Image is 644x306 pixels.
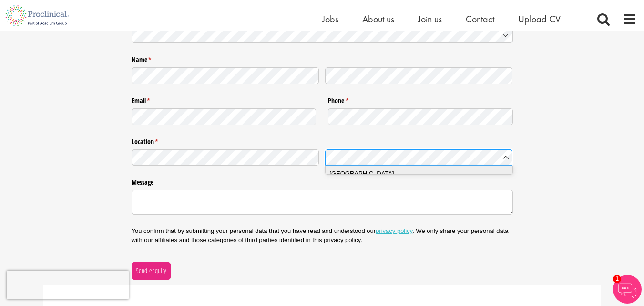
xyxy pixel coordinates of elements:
a: About us [362,13,394,25]
span: [GEOGRAPHIC_DATA] [329,169,394,179]
p: You confirm that by submitting your personal data that you have read and understood our . We only... [132,227,513,244]
iframe: reCAPTCHA [7,271,129,299]
a: Join us [418,13,442,25]
input: First [132,67,319,84]
span: 1 [613,275,621,283]
a: Contact [466,13,494,25]
a: Jobs [322,13,338,25]
button: Send enquiry [132,262,171,279]
input: State / Province / Region [132,149,319,166]
a: Upload CV [518,13,561,25]
input: Country [325,149,513,166]
legend: Name [132,52,513,64]
label: Phone [328,93,513,106]
a: privacy policy [376,227,412,234]
legend: Location [132,134,513,147]
span: Send enquiry [135,265,166,276]
img: Chatbot [613,275,642,304]
input: Last [325,67,513,84]
label: Message [132,175,513,187]
label: Email [132,93,317,106]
